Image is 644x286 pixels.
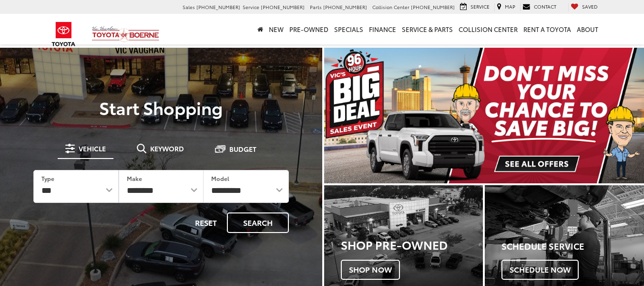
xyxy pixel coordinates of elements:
[582,3,598,10] span: Saved
[411,3,455,11] span: [PHONE_NUMBER]
[187,212,225,233] button: Reset
[534,3,556,10] span: Contact
[41,174,54,182] label: Type
[211,174,229,182] label: Model
[92,26,160,42] img: Vic Vaughan Toyota of Boerne
[46,19,82,50] img: Toyota
[229,146,256,152] span: Budget
[521,14,574,44] a: Rent a Toyota
[470,3,490,10] span: Service
[399,14,456,44] a: Service & Parts: Opens in a new tab
[341,238,483,251] h3: Shop Pre-Owned
[568,3,600,11] a: My Saved Vehicles
[505,3,515,10] span: Map
[310,3,322,11] span: Parts
[266,14,286,44] a: New
[341,260,400,280] span: Shop Now
[372,3,409,11] span: Collision Center
[286,14,331,44] a: Pre-Owned
[261,3,305,11] span: [PHONE_NUMBER]
[501,242,644,251] h4: Schedule Service
[243,3,259,11] span: Service
[323,3,367,11] span: [PHONE_NUMBER]
[366,14,399,44] a: Finance
[501,260,579,280] span: Schedule Now
[150,145,184,152] span: Keyword
[127,174,142,182] label: Make
[494,3,518,11] a: Map
[458,3,492,11] a: Service
[520,3,559,11] a: Contact
[227,212,289,233] button: Search
[255,14,266,44] a: Home
[456,14,521,44] a: Collision Center
[574,14,601,44] a: About
[196,3,240,11] span: [PHONE_NUMBER]
[183,3,195,11] span: Sales
[331,14,366,44] a: Specials
[79,145,106,152] span: Vehicle
[20,98,302,117] p: Start Shopping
